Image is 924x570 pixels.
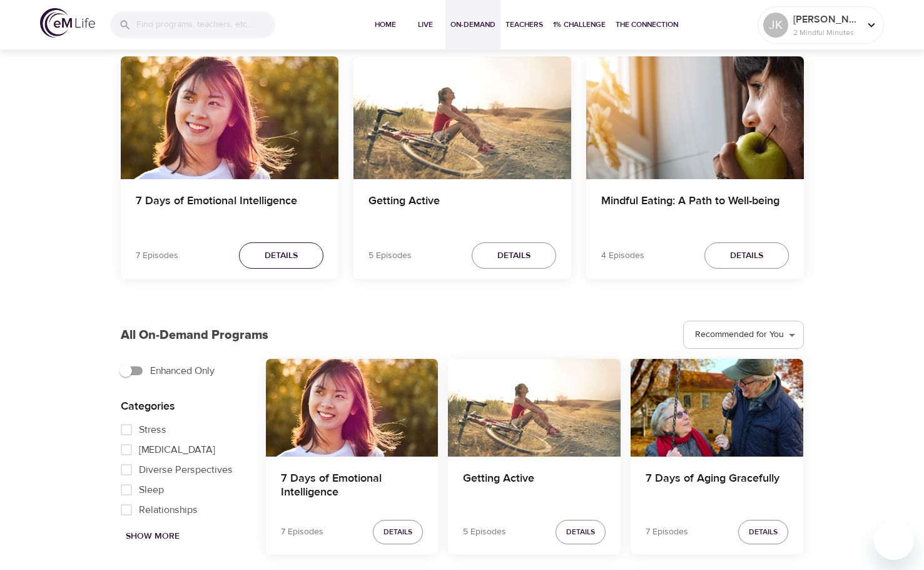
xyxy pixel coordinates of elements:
[738,520,788,544] button: Details
[631,359,803,456] button: 7 Days of Aging Gracefully
[368,194,556,224] h4: Getting Active
[730,248,763,264] span: Details
[150,363,215,378] span: Enhanced Only
[463,472,606,502] h4: Getting Active
[136,11,275,38] input: Find programs, teachers, etc...
[616,18,678,31] span: The Connection
[139,482,164,497] span: Sleep
[601,249,644,262] p: 4 Episodes
[704,242,789,269] button: Details
[139,442,215,457] span: [MEDICAL_DATA]
[410,18,440,31] span: Live
[373,520,423,544] button: Details
[556,520,606,544] button: Details
[136,249,178,262] p: 7 Episodes
[368,249,412,262] p: 5 Episodes
[505,18,543,31] span: Teachers
[793,27,860,38] p: 2 Mindful Minutes
[472,242,556,269] button: Details
[646,526,688,539] p: 7 Episodes
[266,359,439,456] button: 7 Days of Emotional Intelligence
[601,194,789,224] h4: Mindful Eating: A Path to Well-being
[281,526,323,539] p: 7 Episodes
[281,472,424,502] h4: 7 Days of Emotional Intelligence
[450,18,495,31] span: On-Demand
[370,18,400,31] span: Home
[353,56,571,179] button: Getting Active
[566,526,595,539] span: Details
[448,359,621,456] button: Getting Active
[121,525,185,548] button: Show More
[265,248,298,264] span: Details
[874,520,914,560] iframe: Button to launch messaging window
[126,529,180,544] span: Show More
[239,242,323,269] button: Details
[497,248,531,264] span: Details
[139,502,198,517] span: Relationships
[139,462,233,477] span: Diverse Perspectives
[121,326,268,345] p: All On-Demand Programs
[136,194,323,224] h4: 7 Days of Emotional Intelligence
[40,8,95,38] img: logo
[586,56,804,179] button: Mindful Eating: A Path to Well-being
[121,398,246,415] p: Categories
[793,12,860,27] p: [PERSON_NAME]
[749,526,778,539] span: Details
[121,56,338,179] button: 7 Days of Emotional Intelligence
[463,526,506,539] p: 5 Episodes
[383,526,412,539] span: Details
[763,13,788,38] div: JK
[139,422,166,437] span: Stress
[646,472,788,502] h4: 7 Days of Aging Gracefully
[553,18,606,31] span: 1% Challenge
